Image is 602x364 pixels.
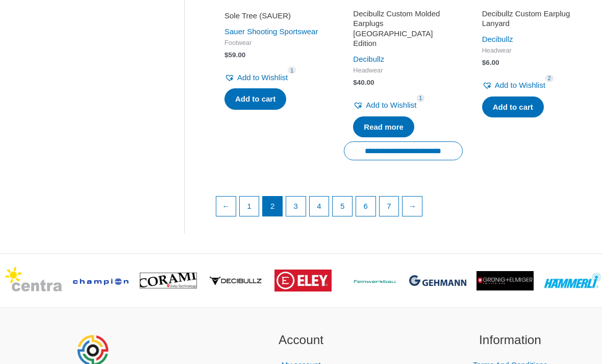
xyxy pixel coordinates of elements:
span: Headwear [353,67,453,76]
span: Footwear [224,39,324,48]
span: $ [353,79,357,87]
span: Add to Wishlist [237,74,288,82]
a: Page 3 [286,197,306,216]
h2: Decibullz Custom Molded Earplugs [GEOGRAPHIC_DATA] Edition [353,9,453,49]
span: 1 [288,67,296,75]
a: Page 7 [380,197,399,216]
h2: Account [209,331,393,350]
span: Add to Wishlist [495,81,545,90]
span: Headwear [482,47,582,56]
nav: Product Pagination [215,197,591,222]
a: → [403,197,422,216]
img: brand logo [274,270,332,293]
span: $ [224,52,229,59]
span: Add to Wishlist [366,101,416,110]
a: Add to Wishlist [224,71,288,85]
h2: Sole Tree (SAUER) [224,11,324,21]
a: Add to Wishlist [482,79,545,93]
bdi: 59.00 [224,52,245,59]
a: Page 1 [240,197,259,216]
a: Add to Wishlist [353,99,416,113]
a: Sauer Shooting Sportswear [224,28,318,36]
a: Add to cart: “Sole Tree (SAUER)” [224,89,286,110]
a: Read more about “Decibullz Custom Molded Earplugs USA Edition” [353,117,414,138]
a: Decibullz Custom Molded Earplugs [GEOGRAPHIC_DATA] Edition [353,9,453,53]
bdi: 6.00 [482,59,499,67]
span: 1 [417,95,425,103]
a: Page 4 [310,197,329,216]
a: Add to cart: “Decibullz Custom Earplug Lanyard” [482,97,544,118]
a: Page 6 [356,197,375,216]
a: Decibullz [353,55,384,64]
h2: Decibullz Custom Earplug Lanyard [482,9,582,29]
a: Decibullz [482,35,513,44]
span: 2 [545,75,554,83]
h2: Information [418,331,602,350]
span: Page 2 [263,197,282,216]
span: $ [482,59,486,67]
a: Page 5 [333,197,352,216]
a: ← [216,197,236,216]
bdi: 40.00 [353,79,374,87]
a: Decibullz Custom Earplug Lanyard [482,9,582,33]
a: Sole Tree (SAUER) [224,11,324,25]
